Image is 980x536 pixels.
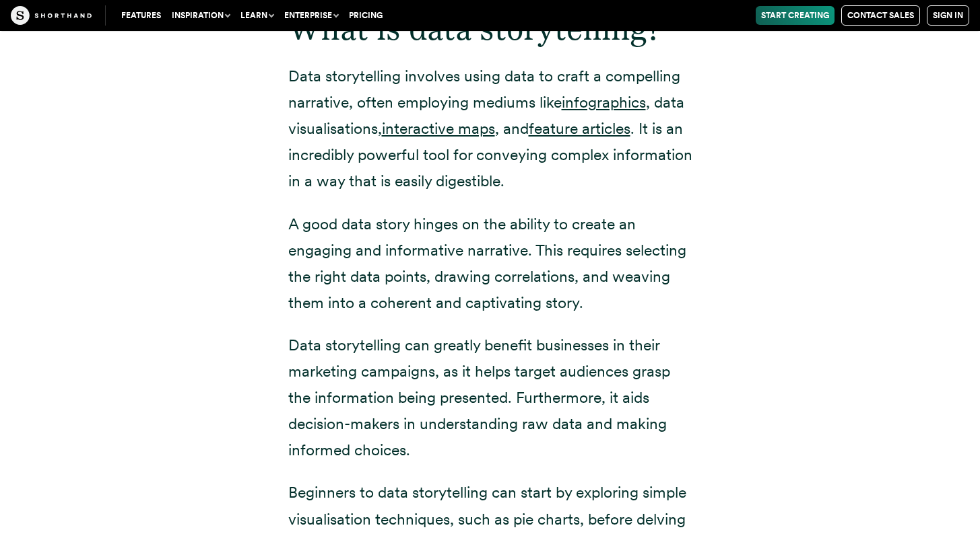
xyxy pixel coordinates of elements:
a: infographics [562,93,646,112]
a: Features [116,6,166,25]
button: Inspiration [166,6,235,25]
p: Data storytelling can greatly benefit businesses in their marketing campaigns, as it helps target... [288,332,692,463]
a: Pricing [344,6,388,25]
button: Learn [235,6,279,25]
a: Contact Sales [841,5,920,26]
button: Enterprise [279,6,344,25]
p: A good data story hinges on the ability to create an engaging and informative narrative. This req... [288,211,692,316]
img: The Craft [11,6,92,25]
p: Data storytelling involves using data to craft a compelling narrative, often employing mediums li... [288,63,692,194]
a: Sign in [927,5,969,26]
a: Start Creating [756,6,835,25]
a: feature articles [529,119,630,138]
a: interactive maps [382,119,495,138]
